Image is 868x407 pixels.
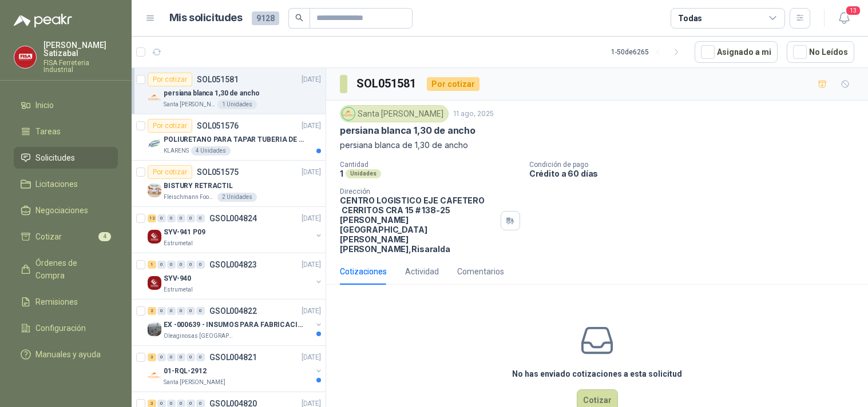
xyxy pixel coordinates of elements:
div: Todas [678,12,702,25]
div: Por cotizar [148,165,192,179]
p: BISTURY RETRACTIL [164,181,233,191]
button: No Leídos [787,41,854,63]
div: 0 [177,353,185,361]
p: GSOL004822 [209,307,257,315]
div: 0 [196,307,205,315]
img: Company Logo [148,276,161,290]
p: GSOL004823 [209,261,257,269]
p: Santa [PERSON_NAME] [164,100,215,109]
p: persiana blanca 1,30 de ancho [340,125,475,137]
img: Company Logo [14,46,36,68]
div: 0 [187,214,195,222]
a: 2 0 0 0 0 0 GSOL004822[DATE] Company LogoEX -000639 - INSUMOS PARA FABRICACION DE MALLA TAMOleagi... [148,304,323,341]
p: SOL051576 [197,122,239,130]
div: 2 Unidades [217,193,257,202]
div: 4 Unidades [191,146,231,155]
img: Company Logo [148,91,161,105]
p: Oleaginosas [GEOGRAPHIC_DATA][PERSON_NAME] [164,332,236,341]
p: GSOL004824 [209,214,257,222]
div: 0 [177,214,185,222]
p: 01-RQL-2912 [164,366,207,377]
p: Fleischmann Foods S.A. [164,193,215,202]
p: [DATE] [302,213,321,224]
h3: SOL051581 [356,75,418,93]
a: 3 0 0 0 0 0 GSOL004821[DATE] Company Logo01-RQL-2912Santa [PERSON_NAME] [148,350,323,387]
div: Actividad [405,265,439,278]
p: 11 ago, 2025 [453,109,494,119]
p: [DATE] [302,352,321,363]
div: Por cotizar [148,73,192,86]
a: Por cotizarSOL051581[DATE] Company Logopersiana blanca 1,30 de anchoSanta [PERSON_NAME]1 Unidades [132,68,326,114]
span: Cotizar [35,230,62,243]
a: Por cotizarSOL051575[DATE] Company LogoBISTURY RETRACTILFleischmann Foods S.A.2 Unidades [132,161,326,207]
button: Asignado a mi [695,41,778,63]
span: Tareas [35,125,61,138]
span: Órdenes de Compra [35,257,107,282]
a: 1 0 0 0 0 0 GSOL004823[DATE] Company LogoSYV-940Estrumetal [148,258,323,294]
a: 12 0 0 0 0 0 GSOL004824[DATE] Company LogoSYV-941 P09Estrumetal [148,212,323,248]
p: SOL051575 [197,168,239,176]
span: Configuración [35,322,86,334]
div: Comentarios [457,265,504,278]
span: Negociaciones [35,204,88,217]
a: Remisiones [14,291,118,313]
a: Licitaciones [14,173,118,195]
div: Santa [PERSON_NAME] [340,105,449,122]
p: Estrumetal [164,239,193,248]
p: [DATE] [302,121,321,131]
a: Tareas [14,121,118,142]
p: Cantidad [340,161,520,169]
a: Inicio [14,94,118,116]
div: 2 [148,307,156,315]
div: 0 [187,261,195,269]
a: Negociaciones [14,199,118,221]
span: Remisiones [35,296,78,308]
span: Manuales y ayuda [35,348,101,361]
span: search [295,14,303,22]
div: 1 Unidades [217,100,257,109]
div: Por cotizar [427,77,479,91]
p: Dirección [340,187,496,195]
div: 0 [167,261,176,269]
div: Unidades [346,169,381,178]
a: Manuales y ayuda [14,344,118,365]
p: EX -000639 - INSUMOS PARA FABRICACION DE MALLA TAM [164,320,306,330]
p: Estrumetal [164,285,193,294]
p: [DATE] [302,167,321,178]
p: SOL051581 [197,75,239,83]
img: Company Logo [148,230,161,244]
span: 9128 [252,11,279,25]
div: 0 [167,353,176,361]
span: Inicio [35,99,54,111]
p: KLARENS [164,146,189,155]
div: 0 [177,307,185,315]
div: 0 [167,214,176,222]
p: SYV-940 [164,273,191,284]
div: 0 [187,353,195,361]
span: Solicitudes [35,151,75,164]
img: Company Logo [148,137,161,151]
div: 1 [148,261,156,269]
div: 0 [196,353,205,361]
p: 1 [340,169,343,178]
div: 0 [157,307,166,315]
a: Por cotizarSOL051576[DATE] Company LogoPOLIURETANO PARA TAPAR TUBERIA DE SENSORES DE NIVEL DEL BA... [132,114,326,161]
div: 12 [148,214,156,222]
p: [DATE] [302,74,321,85]
div: 3 [148,353,156,361]
div: 0 [196,214,205,222]
p: CENTRO LOGISTICO EJE CAFETERO CERRITOS CRA 15 # 138-25 [PERSON_NAME][GEOGRAPHIC_DATA] [PERSON_NAM... [340,195,496,254]
a: Órdenes de Compra [14,252,118,286]
div: 0 [157,353,166,361]
img: Company Logo [148,183,161,197]
div: 0 [167,307,176,315]
p: Condición de pago [529,161,863,169]
button: 13 [834,8,854,29]
div: 1 - 50 de 6265 [611,43,685,61]
span: 13 [845,5,861,16]
p: persiana blanca de 1,30 de ancho [340,139,854,151]
img: Company Logo [148,369,161,382]
p: POLIURETANO PARA TAPAR TUBERIA DE SENSORES DE NIVEL DEL BANCO DE HIELO [164,134,306,145]
img: Company Logo [342,107,355,120]
p: [PERSON_NAME] Satizabal [43,41,118,57]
